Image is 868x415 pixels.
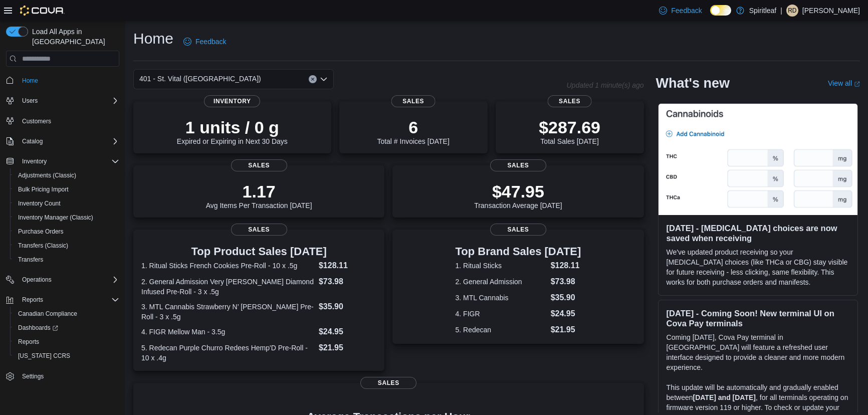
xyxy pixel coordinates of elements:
a: Dashboards [14,322,62,334]
a: Canadian Compliance [14,308,81,320]
button: Purchase Orders [10,225,123,239]
span: Feedback [195,37,226,47]
dd: $35.90 [319,301,376,313]
span: Inventory Manager (Classic) [18,214,93,222]
span: Sales [547,95,592,107]
p: Coming [DATE], Cova Pay terminal in [GEOGRAPHIC_DATA] will feature a refreshed user interface des... [667,332,849,372]
span: Bulk Pricing Import [18,185,69,193]
span: Operations [22,276,52,284]
p: 6 [377,117,449,137]
span: Reports [18,338,39,346]
span: Adjustments (Classic) [18,171,76,179]
div: Total # Invoices [DATE] [377,117,449,145]
a: Feedback [655,1,706,21]
h1: Home [133,29,173,49]
span: Sales [231,159,287,171]
a: Inventory Count [14,197,65,210]
span: Transfers [18,256,43,264]
button: Canadian Compliance [10,307,123,321]
button: Reports [10,335,123,349]
button: Home [2,73,123,87]
dd: $24.95 [319,326,376,338]
span: Load All Apps in [GEOGRAPHIC_DATA] [28,27,119,47]
button: Catalog [2,134,123,148]
dt: 3. MTL Cannabis [456,293,547,303]
h3: Top Brand Sales [DATE] [456,246,581,258]
span: 401 - St. Vital ([GEOGRAPHIC_DATA]) [139,73,261,85]
span: Dark Mode [710,16,711,16]
span: Inventory [18,155,119,167]
span: Inventory Count [14,197,119,210]
span: Home [18,74,119,86]
dd: $73.98 [319,276,376,288]
a: Adjustments (Classic) [14,169,80,181]
a: Reports [14,336,43,348]
button: Reports [2,293,123,307]
h3: [DATE] - [MEDICAL_DATA] choices are now saved when receiving [667,223,849,243]
p: 1.17 [206,181,312,201]
span: Sales [490,224,546,236]
button: Operations [2,273,123,287]
button: Bulk Pricing Import [10,182,123,196]
span: Home [22,77,38,85]
a: Dashboards [10,321,123,335]
span: Inventory [204,95,260,107]
span: Washington CCRS [14,350,119,362]
a: Feedback [179,32,230,52]
img: Cova [20,6,65,16]
h2: What's new [656,75,730,91]
span: Canadian Compliance [14,308,119,320]
dt: 1. Ritual Sticks French Cookies Pre-Roll - 10 x .5g [141,261,315,271]
button: Transfers [10,253,123,267]
span: Users [22,97,38,105]
span: Catalog [18,135,119,147]
a: Purchase Orders [14,226,68,238]
div: Ravi D [786,5,798,17]
span: Reports [18,294,119,306]
span: Adjustments (Classic) [14,169,119,181]
div: Expired or Expiring in Next 30 Days [177,117,288,145]
dd: $24.95 [551,308,581,320]
dd: $128.11 [551,260,581,272]
dd: $128.11 [319,260,376,272]
span: Customers [18,115,119,127]
span: Feedback [671,6,702,16]
h3: [DATE] - Coming Soon! New terminal UI on Cova Pay terminals [667,308,849,328]
a: Settings [18,370,48,382]
span: Dashboards [14,322,119,334]
a: Transfers (Classic) [14,240,72,252]
span: Transfers [14,254,119,266]
span: RD [788,5,796,17]
span: Sales [490,159,546,171]
nav: Complex example [6,69,119,409]
p: | [780,5,782,17]
button: Inventory [18,155,51,167]
span: Operations [18,274,119,286]
button: Catalog [18,135,47,147]
dt: 4. FIGR [456,309,547,319]
button: Settings [2,369,123,383]
button: Inventory [2,154,123,168]
a: Bulk Pricing Import [14,183,73,195]
dt: 1. Ritual Sticks [456,261,547,271]
span: Transfers (Classic) [18,242,68,250]
a: Home [18,75,42,87]
span: Catalog [22,137,43,145]
p: $47.95 [474,181,562,201]
a: View allExternal link [828,79,860,87]
a: [US_STATE] CCRS [14,350,74,362]
button: Users [18,95,42,107]
button: Clear input [309,75,317,83]
span: Sales [360,377,416,389]
p: $287.69 [539,117,600,137]
span: Settings [22,372,44,380]
p: 1 units / 0 g [177,117,288,137]
span: Sales [391,95,436,107]
a: Customers [18,115,55,127]
button: Adjustments (Classic) [10,168,123,182]
span: Users [18,95,119,107]
span: Purchase Orders [14,226,119,238]
span: Settings [18,370,119,382]
span: Inventory [22,157,47,165]
button: Reports [18,294,47,306]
